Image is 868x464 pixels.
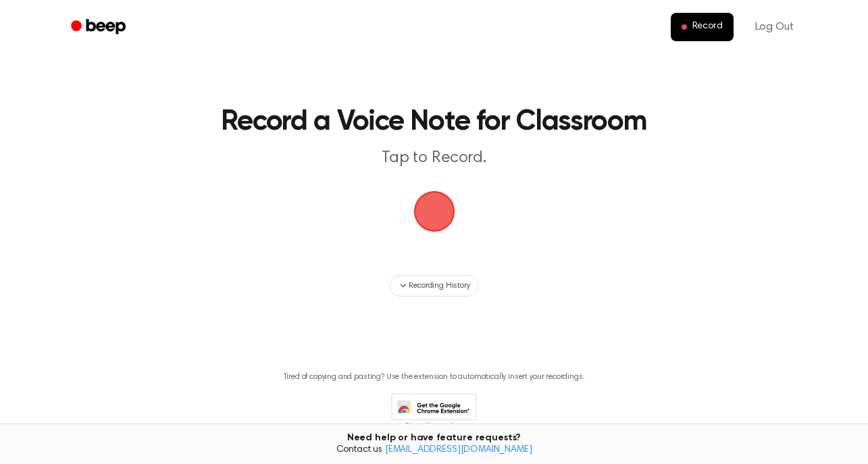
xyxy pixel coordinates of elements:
a: Log Out [742,11,807,43]
img: Beep Logo [414,191,455,232]
button: Recording History [389,275,478,297]
p: Tap to Record. [175,147,694,170]
a: [EMAIL_ADDRESS][DOMAIN_NAME] [385,445,532,455]
h1: Record a Voice Note for Classroom [146,108,722,136]
button: Record [671,13,734,41]
a: Beep [61,14,138,41]
span: Recording History [409,280,469,292]
p: Tired of copying and pasting? Use the extension to automatically insert your recordings. [284,372,585,382]
span: Contact us [8,444,860,457]
span: Record [692,21,723,33]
